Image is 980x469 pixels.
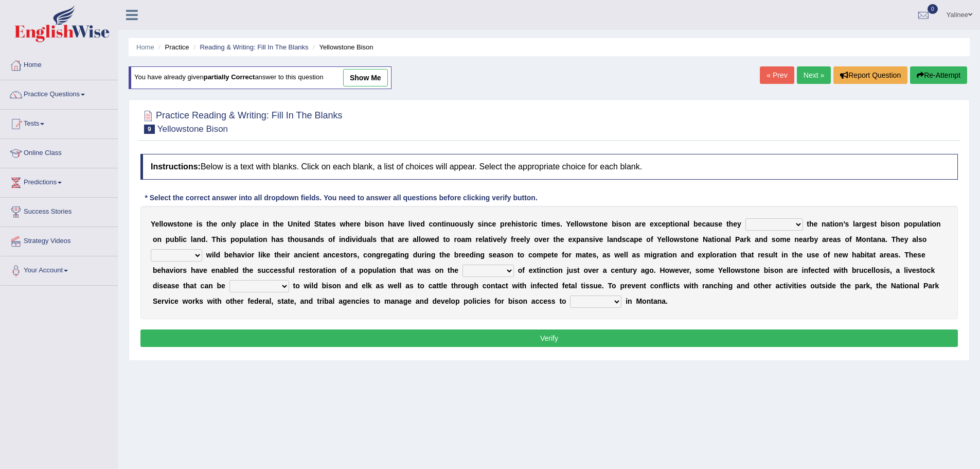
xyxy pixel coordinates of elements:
[913,220,917,228] b: p
[371,220,375,228] b: s
[560,235,564,244] b: e
[733,220,737,228] b: e
[188,220,192,228] b: e
[1,227,118,253] a: Strategy Videos
[213,220,217,228] b: e
[230,235,235,244] b: p
[365,220,369,228] b: b
[478,235,483,244] b: e
[151,220,155,228] b: Y
[161,220,163,228] b: l
[211,235,216,244] b: T
[908,220,913,228] b: o
[444,220,446,228] b: i
[421,235,425,244] b: o
[180,220,184,228] b: o
[226,220,230,228] b: n
[129,66,391,89] div: You have already given answer to this question
[718,220,722,228] b: e
[928,220,930,228] b: t
[431,235,435,244] b: e
[341,235,346,244] b: n
[885,220,887,228] b: i
[153,235,157,244] b: o
[870,220,875,228] b: s
[862,220,866,228] b: g
[451,220,455,228] b: u
[273,220,276,228] b: t
[834,220,839,228] b: o
[232,220,236,228] b: y
[151,162,201,171] b: Instructions:
[201,235,206,244] b: d
[809,220,814,228] b: h
[416,220,420,228] b: e
[425,235,431,244] b: w
[497,235,501,244] b: e
[200,43,308,51] a: Reading & Writing: Fill In The Blanks
[475,235,478,244] b: r
[193,235,197,244] b: a
[830,220,832,228] b: t
[367,235,371,244] b: a
[485,235,489,244] b: a
[832,220,834,228] b: i
[140,154,958,180] h4: Below is a text with blanks. Click on each blank, a list of choices will appear. Select the appro...
[197,220,199,228] b: i
[166,235,170,244] b: p
[693,220,698,228] b: b
[381,235,383,244] b: t
[280,220,284,228] b: e
[461,235,465,244] b: a
[674,220,679,228] b: o
[910,66,967,84] button: Re-Attempt
[280,235,284,244] b: s
[332,235,335,244] b: f
[441,220,444,228] b: t
[405,235,409,244] b: e
[297,220,299,228] b: i
[459,220,464,228] b: u
[618,220,622,228] b: s
[375,220,380,228] b: o
[539,235,543,244] b: v
[866,220,870,228] b: e
[156,42,189,52] li: Practice
[492,220,496,228] b: e
[833,66,907,84] button: Report Question
[271,235,276,244] b: h
[343,69,388,86] a: show me
[552,220,556,228] b: e
[255,220,259,228] b: e
[306,220,310,228] b: d
[930,220,932,228] b: i
[319,220,322,228] b: t
[710,220,715,228] b: u
[387,235,391,244] b: a
[362,235,367,244] b: u
[429,220,433,228] b: c
[797,66,831,84] a: Next »
[807,220,809,228] b: t
[302,220,306,228] b: e
[477,220,482,228] b: s
[845,220,849,228] b: s
[408,220,411,228] b: l
[345,220,350,228] b: h
[528,220,531,228] b: r
[168,220,173,228] b: w
[181,235,183,244] b: i
[822,220,826,228] b: n
[593,235,595,244] b: i
[307,235,311,244] b: a
[666,220,670,228] b: p
[220,235,222,244] b: i
[556,235,560,244] b: h
[928,4,938,14] span: 0
[698,220,702,228] b: e
[1,80,118,106] a: Practice Questions
[826,220,830,228] b: a
[174,235,179,244] b: b
[140,329,958,347] button: Verify
[589,220,593,228] b: s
